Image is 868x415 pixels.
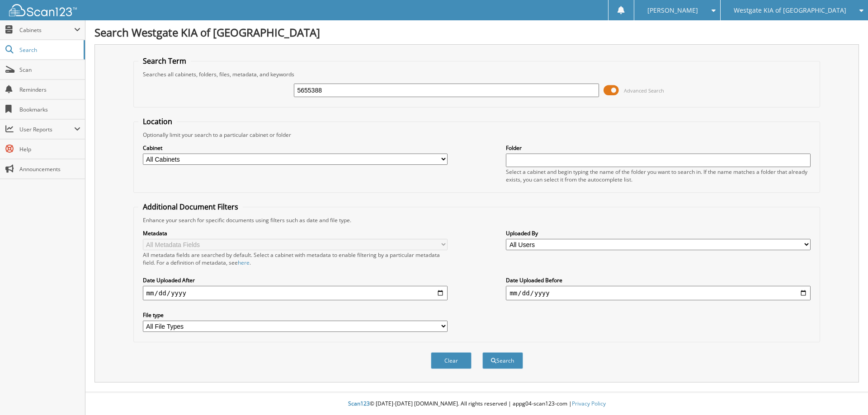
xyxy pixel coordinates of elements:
span: Help [19,145,80,153]
iframe: Chat Widget [823,372,868,415]
img: scan123-logo-white.svg [9,4,77,16]
div: © [DATE]-[DATE] [DOMAIN_NAME]. All rights reserved | appg04-scan123-com | [85,393,868,415]
span: User Reports [19,126,74,133]
legend: Location [138,117,177,126]
span: Reminders [19,86,80,93]
label: Uploaded By [506,229,811,237]
span: Cabinets [19,26,74,34]
div: Optionally limit your search to a particular cabinet or folder [138,131,816,139]
label: Cabinet [143,144,448,152]
span: Announcements [19,165,80,173]
div: Enhance your search for specific documents using filters such as date and file type. [138,216,816,224]
span: Advanced Search [624,87,664,94]
span: [PERSON_NAME] [647,8,698,13]
legend: Search Term [138,56,191,66]
a: here [238,259,250,266]
label: Date Uploaded Before [506,276,811,284]
input: end [506,286,811,300]
div: Searches all cabinets, folders, files, metadata, and keywords [138,70,816,78]
button: Clear [431,352,472,369]
input: start [143,286,448,300]
span: Westgate KIA of [GEOGRAPHIC_DATA] [734,8,846,13]
div: All metadata fields are searched by default. Select a cabinet with metadata to enable filtering b... [143,251,448,266]
span: Scan123 [348,400,370,407]
h1: Search Westgate KIA of [GEOGRAPHIC_DATA] [94,25,859,40]
span: Bookmarks [19,106,80,113]
label: Date Uploaded After [143,276,448,284]
label: File type [143,311,448,319]
a: Privacy Policy [572,400,606,407]
legend: Additional Document Filters [138,202,243,212]
span: Scan [19,66,80,74]
div: Select a cabinet and begin typing the name of the folder you want to search in. If the name match... [506,168,811,183]
button: Search [482,352,523,369]
label: Folder [506,144,811,152]
label: Metadata [143,229,448,237]
span: Search [19,46,79,54]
